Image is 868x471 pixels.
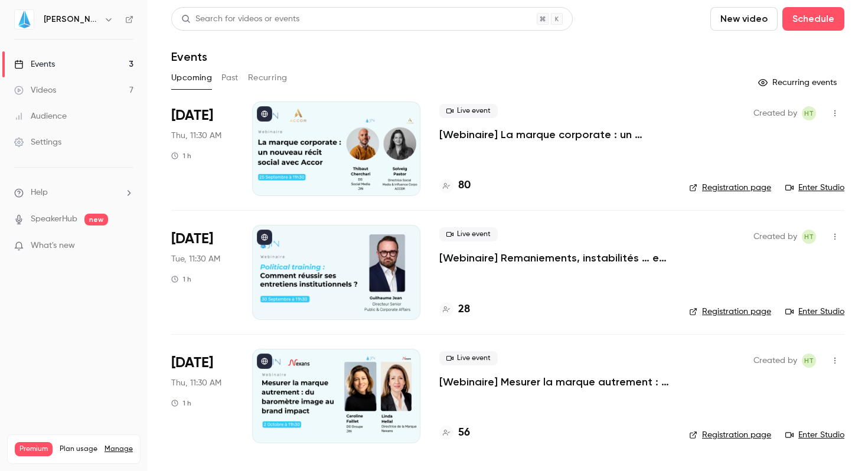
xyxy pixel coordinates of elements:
[15,10,34,29] img: JIN
[439,425,470,441] a: 56
[804,230,814,244] span: HT
[15,442,53,456] span: Premium
[248,68,288,87] button: Recurring
[802,230,816,244] span: Hugo Tauzin
[439,302,470,318] a: 28
[804,106,814,120] span: HT
[60,444,97,454] span: Plan usage
[31,240,75,252] span: What's new
[105,444,133,454] a: Manage
[753,106,797,120] span: Created by
[171,274,191,284] div: 1 h
[221,68,239,87] button: Past
[14,187,133,199] li: help-dropdown-opener
[171,68,212,87] button: Upcoming
[439,178,471,194] a: 80
[753,230,797,244] span: Created by
[44,14,99,25] h6: [PERSON_NAME]
[710,7,778,31] button: New video
[439,351,498,365] span: Live event
[785,182,844,194] a: Enter Studio
[171,354,213,372] span: [DATE]
[31,213,77,225] a: SpeakerHub
[689,182,771,194] a: Registration page
[171,106,213,125] span: [DATE]
[689,429,771,441] a: Registration page
[689,306,771,318] a: Registration page
[171,151,191,161] div: 1 h
[439,104,498,118] span: Live event
[171,230,213,248] span: [DATE]
[753,73,844,92] button: Recurring events
[439,127,670,142] a: [Webinaire] La marque corporate : un nouveau récit social avec [PERSON_NAME]
[458,302,470,318] h4: 28
[171,349,233,443] div: Oct 2 Thu, 11:30 AM (Europe/Paris)
[439,375,670,389] a: [Webinaire] Mesurer la marque autrement : du baromètre image au brand impact
[785,306,844,318] a: Enter Studio
[458,425,470,441] h4: 56
[782,7,844,31] button: Schedule
[802,106,816,120] span: Hugo Tauzin
[84,214,108,225] span: new
[14,84,56,96] div: Videos
[14,110,67,122] div: Audience
[171,377,221,389] span: Thu, 11:30 AM
[31,187,48,199] span: Help
[171,253,220,265] span: Tue, 11:30 AM
[171,102,233,196] div: Sep 25 Thu, 11:30 AM (Europe/Paris)
[14,136,61,148] div: Settings
[171,398,191,408] div: 1 h
[181,13,299,25] div: Search for videos or events
[458,178,471,194] h4: 80
[439,227,498,241] span: Live event
[804,354,814,368] span: HT
[802,354,816,368] span: Hugo Tauzin
[14,58,55,70] div: Events
[171,50,207,64] h1: Events
[753,354,797,368] span: Created by
[171,130,221,142] span: Thu, 11:30 AM
[171,225,233,319] div: Sep 30 Tue, 11:30 AM (Europe/Paris)
[119,241,133,251] iframe: Noticeable Trigger
[439,251,670,265] a: [Webinaire] Remaniements, instabilités … et impact : comment réussir ses entretiens institutionne...
[785,429,844,441] a: Enter Studio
